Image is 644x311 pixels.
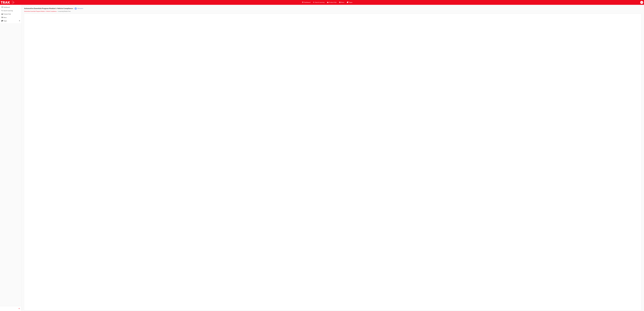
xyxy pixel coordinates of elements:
button: Pages [1,19,21,22]
a: car-iconProduct Hub [326,1,338,4]
a: guage-iconDashboard [301,1,312,4]
span: LH [641,1,642,3]
button: LH [640,1,643,4]
span: Search Learning [315,1,324,3]
div: Product Hub [3,13,11,15]
span: Product Hub [329,1,336,3]
div: Dashboard [3,6,10,8]
span: Dashboard [304,1,310,3]
span: pages-icon [347,1,348,3]
div: Search Learning [3,10,13,12]
span: learningRecordVerb_ATTEMPT-icon [75,7,77,10]
a: News [1,16,21,19]
span: guage-icon [2,7,3,8]
img: Trak [1,1,14,4]
span: prev-icon [19,308,20,310]
a: Product Hub [1,13,21,16]
span: guage-icon [302,1,303,3]
a: news-iconNews [338,1,346,4]
button: DashboardSearch LearningProduct HubNews [1,5,21,19]
li: eLearning Module View [58,10,71,12]
span: Pages [349,1,352,3]
span: news-icon [2,17,3,18]
div: Pages [3,20,7,22]
span: car-icon [2,13,3,15]
a: Automotive Essentials Program Module 1: Vehicle Compliance [24,11,57,12]
span: news-icon [339,1,340,3]
a: Dashboard [1,6,21,9]
a: pages-iconPages [346,1,354,4]
span: search-icon [313,1,314,3]
div: News [3,17,7,19]
span: Automotive Essentials Program Module 1: Vehicle Compliance [24,8,73,10]
span: News [341,1,344,3]
span: pages-icon [2,20,3,22]
span: search-icon [2,10,3,12]
div: Attempted [77,8,83,9]
span: | [74,8,74,10]
a: Search Learning [1,9,21,12]
span: down-icon [19,20,20,22]
a: search-iconSearch Learning [312,1,326,4]
span: car-icon [327,1,328,3]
